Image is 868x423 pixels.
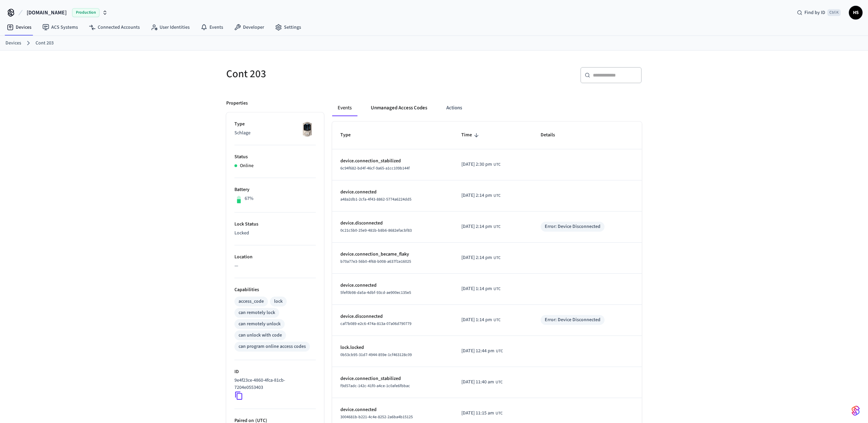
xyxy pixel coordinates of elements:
p: Properties [226,100,248,107]
span: 0c21c5b0-25e9-481b-b8b6-8682efacbf83 [340,228,412,233]
span: 6c94f682-bd4f-46cf-9a65-a1cc109b144f [340,165,410,171]
span: [DATE] 2:14 pm [461,223,492,230]
span: UTC [493,193,501,199]
p: lock.locked [340,344,445,351]
p: Type [234,121,316,128]
a: Devices [5,40,21,47]
span: UTC [496,410,503,417]
div: UTC [461,347,503,355]
p: device.connected [340,406,445,413]
p: Lock Status [234,221,316,228]
span: UTC [496,379,503,385]
span: UTC [493,317,501,323]
span: 3004681b-b221-4c4e-8252-2a6ba4b15125 [340,414,413,420]
span: UTC [493,224,501,230]
p: device.connected [340,189,445,196]
span: Details [541,130,564,140]
div: can program online access codes [239,343,306,350]
span: [DATE] 2:14 pm [461,192,492,199]
h5: Cont 203 [226,67,430,81]
p: Battery [234,186,316,193]
div: access_code [239,298,264,305]
span: f9d57adc-142c-41f0-a4ce-1c0afe6fbbac [340,383,410,389]
div: Error: Device Disconnected [545,316,600,324]
div: ant example [332,100,642,116]
span: [DATE] 1:14 pm [461,316,492,324]
a: User Identities [145,21,195,33]
span: caf7b089-e2c6-474a-813a-07a06d790779 [340,321,411,327]
div: can unlock with code [239,332,282,339]
div: UTC [461,285,501,292]
button: Actions [441,100,467,116]
span: b70a77e3-56b0-4f68-b008-a637f1e16025 [340,259,411,264]
button: Unmanaged Access Codes [365,100,433,116]
p: device.disconnected [340,313,445,320]
div: UTC [461,410,503,417]
div: lock [274,298,283,305]
span: Ctrl K [827,9,841,16]
div: UTC [461,316,501,324]
span: [DATE] 2:14 pm [461,254,492,261]
button: HS [849,6,863,19]
div: Error: Device Disconnected [545,223,600,230]
p: — [234,262,316,270]
div: UTC [461,254,501,261]
p: Locked [234,230,316,237]
button: Events [332,100,357,116]
span: HS [850,6,862,19]
p: device.disconnected [340,220,445,227]
span: [DATE] 11:40 am [461,379,494,386]
div: UTC [461,223,501,230]
a: Devices [1,21,37,33]
p: 67% [245,195,254,202]
span: UTC [496,348,503,354]
p: ID [234,368,316,376]
span: [DATE] 2:30 pm [461,161,492,168]
p: Capabilities [234,286,316,294]
p: Schlage [234,129,316,137]
div: UTC [461,379,503,386]
div: can remotely unlock [239,320,281,328]
p: device.connection_stabilized [340,375,445,382]
div: UTC [461,161,501,168]
img: Schlage Sense Smart Deadbolt with Camelot Trim, Front [299,121,316,138]
div: can remotely lock [239,309,275,316]
span: [DATE] 1:14 pm [461,285,492,292]
div: Find by IDCtrl K [791,6,846,19]
p: device.connection_stabilized [340,158,445,165]
p: Status [234,153,316,161]
a: Connected Accounts [83,21,145,33]
div: UTC [461,192,501,199]
p: Location [234,254,316,261]
a: Cont 203 [36,40,54,47]
a: Events [195,21,229,33]
span: UTC [493,162,501,168]
a: Settings [270,21,307,33]
span: UTC [493,255,501,261]
span: 0b53cb95-31d7-4944-859e-1cf463128c09 [340,352,412,358]
p: 9e4f23ce-4860-4fca-81cb-7204e0553403 [234,377,313,391]
p: Online [240,162,254,169]
p: device.connection_became_flaky [340,251,445,258]
a: Developer [229,21,270,33]
span: [DATE] 12:44 pm [461,347,494,355]
span: [DOMAIN_NAME] [27,9,67,17]
img: SeamLogoGradient.69752ec5.svg [852,405,860,416]
span: Production [72,8,99,17]
span: a48a2db1-2cfa-4f43-8862-5774a6224dd5 [340,196,411,202]
span: Find by ID [804,9,825,16]
p: device.connected [340,282,445,289]
span: 5fef0b98-da5a-4dbf-93cd-ae900ec135e5 [340,290,411,296]
a: ACS Systems [37,21,83,33]
span: UTC [493,286,501,292]
span: Type [340,130,360,140]
span: [DATE] 11:15 am [461,410,494,417]
span: Time [461,130,481,140]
